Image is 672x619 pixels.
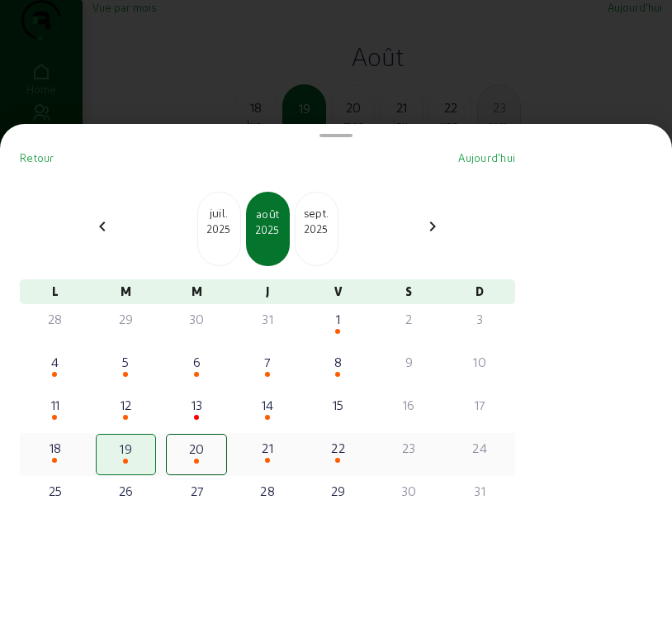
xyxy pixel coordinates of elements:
div: 16 [381,395,438,415]
div: J [232,279,303,304]
mat-icon: chevron_right [423,217,442,236]
div: 3 [451,309,509,329]
div: 7 [239,352,296,372]
div: juil. [198,205,240,221]
div: 2 [381,309,438,329]
div: 17 [451,395,509,415]
div: 23 [381,438,438,458]
div: 31 [239,309,296,329]
div: 22 [310,438,367,458]
div: 28 [26,309,84,329]
div: 25 [26,481,84,501]
div: V [303,279,374,304]
div: 12 [97,395,155,415]
div: 29 [310,481,367,501]
div: 27 [168,481,225,501]
span: Aujourd'hui [458,151,515,164]
div: 15 [310,395,367,415]
div: 31 [451,481,509,501]
div: 18 [26,438,84,458]
div: 28 [239,481,296,501]
div: 1 [310,309,367,329]
div: 21 [239,438,296,458]
span: Retour [20,151,54,164]
div: M [91,279,162,304]
div: 4 [26,352,84,372]
div: L [20,279,91,304]
div: 20 [168,439,225,459]
div: 10 [451,352,509,372]
div: 30 [381,481,438,501]
div: 6 [168,352,225,372]
div: 2025 [198,221,240,236]
div: 19 [98,439,154,459]
div: 2025 [296,221,338,236]
mat-icon: chevron_left [92,217,112,236]
div: 14 [239,395,296,415]
div: 2025 [248,222,288,237]
div: 24 [451,438,509,458]
div: D [444,279,515,304]
div: S [374,279,445,304]
div: 5 [97,352,155,372]
div: 11 [26,395,84,415]
div: 29 [97,309,155,329]
div: M [161,279,232,304]
div: sept. [296,205,338,221]
div: 9 [381,352,438,372]
div: 30 [168,309,225,329]
div: août [248,206,288,222]
div: 13 [168,395,225,415]
div: 8 [310,352,367,372]
div: 26 [97,481,155,501]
